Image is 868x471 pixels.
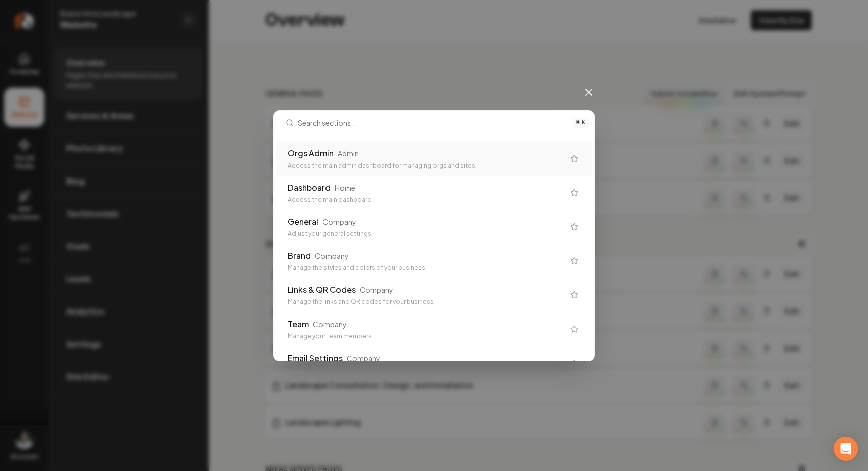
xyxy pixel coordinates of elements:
[313,319,347,329] div: Company
[288,298,564,306] div: Manage the links and QR codes for your business.
[274,135,594,361] div: Search sections...
[347,353,380,363] div: Company
[288,230,564,238] div: Adjust your general settings.
[288,216,318,228] div: General
[288,147,334,160] div: Orgs Admin
[288,352,343,364] div: Email Settings
[288,162,564,170] div: Access the main admin dashboard for managing orgs and sites
[288,250,311,262] div: Brand
[322,217,356,227] div: Company
[338,148,359,159] div: Admin
[288,182,331,194] div: Dashboard
[834,437,858,461] div: Open Intercom Messenger
[288,284,356,296] div: Links & QR Codes
[360,285,393,295] div: Company
[315,251,349,261] div: Company
[288,264,564,272] div: Manage the styles and colors of your business.
[288,196,564,204] div: Access the main dashboard
[298,111,567,135] input: Search sections...
[288,318,309,330] div: Team
[288,332,564,340] div: Manage your team members.
[335,183,355,193] div: Home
